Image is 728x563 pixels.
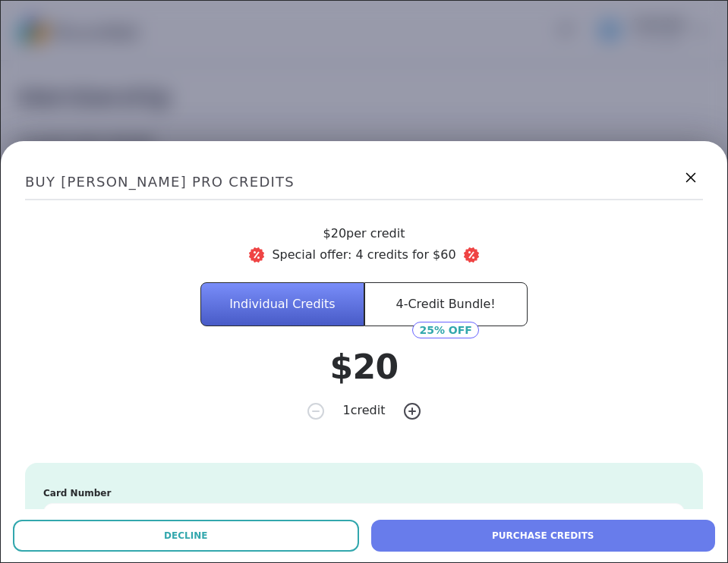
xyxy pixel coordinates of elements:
[25,225,703,243] p: $ 20 per credit
[364,282,528,326] button: 4-Credit Bundle!
[492,529,594,543] span: PURCHASE CREDITS
[200,282,364,326] button: Individual Credits
[25,165,703,200] h2: BUY [PERSON_NAME] PRO CREDITS
[13,520,359,552] button: Decline
[164,529,207,543] span: Decline
[343,402,386,420] span: 1 credit
[330,344,399,390] h4: $ 20
[25,246,703,264] span: Special offer: 4 credits for $ 60
[412,322,478,338] div: 25% OFF
[43,487,685,500] h5: Card Number
[371,520,715,552] button: PURCHASE CREDITS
